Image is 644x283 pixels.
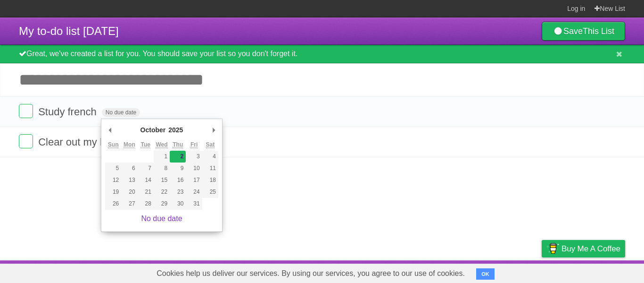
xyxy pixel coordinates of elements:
[147,264,474,283] span: Cookies help us deliver our services. By using our services, you agree to our use of cookies.
[154,151,170,163] button: 1
[529,263,554,281] a: Privacy
[546,240,559,257] img: Buy me a coffee
[206,141,215,148] abbr: Saturday
[19,25,119,37] span: My to-do list [DATE]
[583,26,614,36] b: This List
[154,186,170,198] button: 22
[209,123,218,137] button: Next Month
[561,240,620,257] span: Buy me a coffee
[102,108,140,117] span: No due date
[121,163,137,174] button: 6
[121,198,137,210] button: 27
[186,174,202,186] button: 17
[186,186,202,198] button: 24
[38,106,99,118] span: Study french
[105,163,121,174] button: 5
[124,141,135,148] abbr: Monday
[141,214,182,223] a: No due date
[202,186,218,198] button: 25
[154,163,170,174] button: 8
[170,151,186,163] button: 2
[447,263,486,281] a: Developers
[38,136,146,148] span: Clear out my backpack
[542,240,625,257] a: Buy me a coffee
[170,174,186,186] button: 16
[140,141,150,148] abbr: Tuesday
[105,174,121,186] button: 12
[416,263,436,281] a: About
[173,141,183,148] abbr: Thursday
[138,186,154,198] button: 21
[105,198,121,210] button: 26
[566,263,625,281] a: Suggest a feature
[105,123,115,137] button: Previous Month
[138,163,154,174] button: 7
[121,186,137,198] button: 20
[186,198,202,210] button: 31
[202,151,218,163] button: 4
[202,174,218,186] button: 18
[167,123,184,137] div: 2025
[121,174,137,186] button: 13
[19,134,33,148] label: Done
[154,198,170,210] button: 29
[497,263,518,281] a: Terms
[138,198,154,210] button: 28
[190,141,198,148] abbr: Friday
[170,163,186,174] button: 9
[19,104,33,118] label: Done
[542,22,625,41] a: SaveThis List
[202,163,218,174] button: 11
[170,198,186,210] button: 30
[156,141,167,148] abbr: Wednesday
[476,268,495,280] button: OK
[139,123,167,137] div: October
[186,151,202,163] button: 3
[138,174,154,186] button: 14
[105,186,121,198] button: 19
[154,174,170,186] button: 15
[186,163,202,174] button: 10
[170,186,186,198] button: 23
[108,141,119,148] abbr: Sunday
